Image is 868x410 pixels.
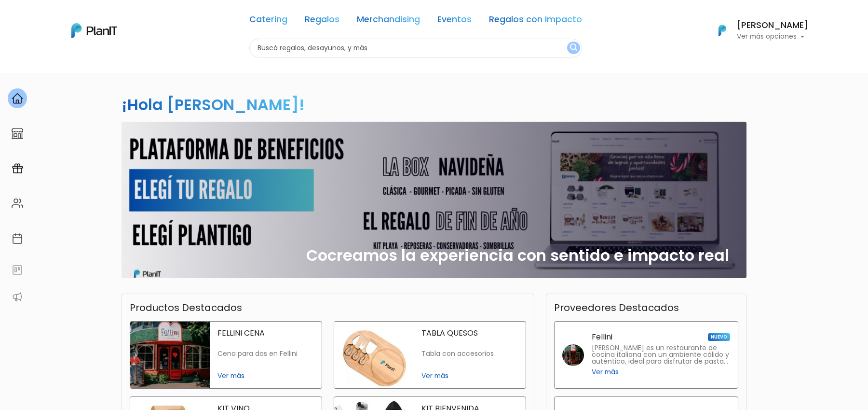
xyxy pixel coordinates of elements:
img: people-662611757002400ad9ed0e3c099ab2801c6687ba6c219adb57efc949bc21e19d.svg [12,198,23,209]
p: Fellini [592,333,612,341]
img: campaigns-02234683943229c281be62815700db0a1741e53638e28bf9629b52c665b00959.svg [12,163,23,174]
p: TABLA QUESOS [421,329,518,337]
h2: ¡Hola [PERSON_NAME]! [122,94,305,115]
input: Buscá regalos, desayunos, y más [249,39,582,57]
img: PlanIt Logo [71,23,117,38]
a: Regalos con Impacto [489,15,582,27]
span: NUEVO [708,333,730,341]
a: tabla quesos TABLA QUESOS Tabla con accesorios Ver más [334,321,526,389]
a: fellini cena FELLINI CENA Cena para dos en Fellini Ver más [130,321,322,389]
span: Ver más [592,367,619,377]
img: PlanIt Logo [712,20,733,41]
a: Regalos [305,15,339,27]
h3: Proveedores Destacados [554,302,679,313]
p: Cena para dos en Fellini [217,350,314,358]
img: search_button-432b6d5273f82d61273b3651a40e1bd1b912527efae98b1b7a1b2c0702e16a8d.svg [570,43,577,53]
a: Merchandising [357,15,420,27]
a: Eventos [437,15,472,27]
img: home-e721727adea9d79c4d83392d1f703f7f8bce08238fde08b1acbfd93340b81755.svg [12,93,23,104]
a: Catering [249,15,287,27]
img: feedback-78b5a0c8f98aac82b08bfc38622c3050aee476f2c9584af64705fc4e61158814.svg [12,264,23,276]
p: Tabla con accesorios [421,350,518,358]
span: Ver más [217,371,314,381]
img: marketplace-4ceaa7011d94191e9ded77b95e3339b90024bf715f7c57f8cf31f2d8c509eaba.svg [12,127,23,139]
p: FELLINI CENA [217,329,314,337]
img: fellini [562,344,584,366]
h2: Cocreamos la experiencia con sentido e impacto real [306,246,729,265]
button: PlanIt Logo [PERSON_NAME] Ver más opciones [706,18,808,43]
p: Ver más opciones [737,33,808,40]
img: fellini cena [130,322,210,388]
a: Fellini NUEVO [PERSON_NAME] es un restaurante de cocina italiana con un ambiente cálido y auténti... [554,321,738,389]
span: Ver más [421,371,518,381]
img: calendar-87d922413cdce8b2cf7b7f5f62616a5cf9e4887200fb71536465627b3292af00.svg [12,233,23,244]
h3: Productos Destacados [130,302,242,313]
img: tabla quesos [334,322,414,388]
p: [PERSON_NAME] es un restaurante de cocina italiana con un ambiente cálido y auténtico, ideal para... [592,345,730,365]
img: partners-52edf745621dab592f3b2c58e3bca9d71375a7ef29c3b500c9f145b62cc070d4.svg [12,291,23,303]
h6: [PERSON_NAME] [737,21,808,30]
